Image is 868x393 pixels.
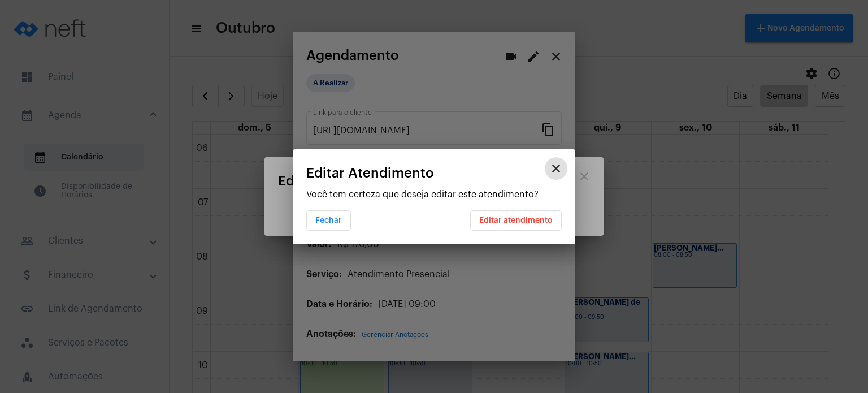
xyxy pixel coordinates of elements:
span: Editar Atendimento [306,166,434,180]
button: Fechar [306,210,351,231]
span: Editar atendimento [479,217,553,224]
span: Fechar [315,217,342,224]
p: Você tem certeza que deseja editar este atendimento? [306,189,562,200]
mat-icon: close [549,162,563,175]
button: Editar atendimento [470,210,562,231]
